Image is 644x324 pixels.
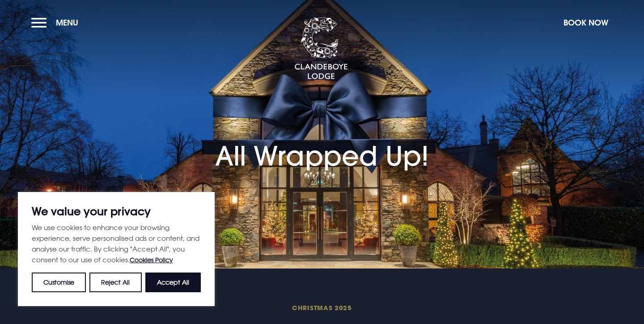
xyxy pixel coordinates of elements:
[18,192,215,306] div: We value your privacy
[32,222,201,265] p: We use cookies to enhance your browsing experience, serve personalised ads or content, and analys...
[31,13,83,32] button: Menu
[559,13,613,32] button: Book Now
[215,101,429,172] h1: All Wrapped Up!
[89,273,141,292] button: Reject All
[32,206,201,217] p: We value your privacy
[56,17,78,28] span: Menu
[32,273,86,292] button: Customise
[294,17,348,80] img: Clandeboye Lodge
[130,256,173,264] a: Cookies Policy
[109,303,535,312] span: Christmas 2025
[145,273,201,292] button: Accept All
